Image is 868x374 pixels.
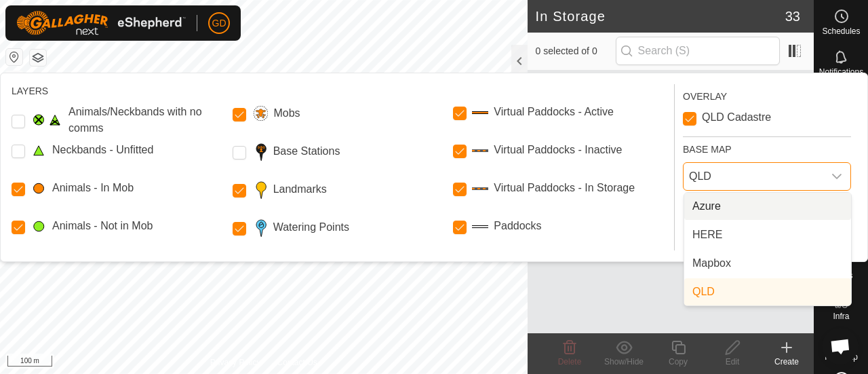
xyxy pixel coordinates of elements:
[536,8,785,24] h2: In Storage
[757,71,814,111] th: [GEOGRAPHIC_DATA] Area
[683,84,851,104] div: OVERLAY
[785,6,800,26] span: 33
[597,356,651,368] div: Show/Hide
[494,180,635,196] label: Virtual Paddocks - In Storage
[52,218,153,234] label: Animals - Not in Mob
[819,68,863,76] span: Notifications
[16,11,186,35] img: Gallagher Logo
[822,328,859,364] div: Open chat
[589,71,645,111] th: VP
[684,193,851,305] ul: Option List
[702,112,771,123] label: QLD Cadastre
[12,84,669,98] div: LAYERS
[684,278,851,305] li: QLD
[651,356,705,368] div: Copy
[683,136,851,157] div: BASE MAP
[823,163,850,190] div: dropdown trigger
[277,356,317,369] a: Contact Us
[705,356,759,368] div: Edit
[616,37,780,65] input: Search (S)
[692,284,715,300] span: QLD
[558,357,582,367] span: Delete
[210,356,261,369] a: Privacy Policy
[701,71,757,111] th: Paddock
[273,143,340,160] label: Base Stations
[825,353,858,361] span: Heatmap
[52,180,134,196] label: Animals - In Mob
[212,16,226,31] span: GD
[6,49,22,65] button: Reset Map
[692,198,721,214] span: Azure
[645,71,701,111] th: Validity
[273,181,327,198] label: Landmarks
[684,250,851,277] li: Mapbox
[833,312,849,320] span: Infra
[684,163,823,190] span: QLD
[536,44,616,58] span: 0 selected of 0
[692,227,722,243] span: HERE
[30,50,46,66] button: Map Layers
[759,356,814,368] div: Create
[273,219,349,236] label: Watering Points
[273,105,300,121] label: Mobs
[684,221,851,248] li: HERE
[52,142,153,158] label: Neckbands - Unfitted
[684,193,851,220] li: Azure
[494,218,541,234] label: Paddocks
[494,142,622,158] label: Virtual Paddocks - Inactive
[6,71,22,88] button: +
[494,104,614,120] label: Virtual Paddocks - Active
[822,27,860,35] span: Schedules
[68,104,227,136] label: Animals/Neckbands with no comms
[692,255,731,272] span: Mapbox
